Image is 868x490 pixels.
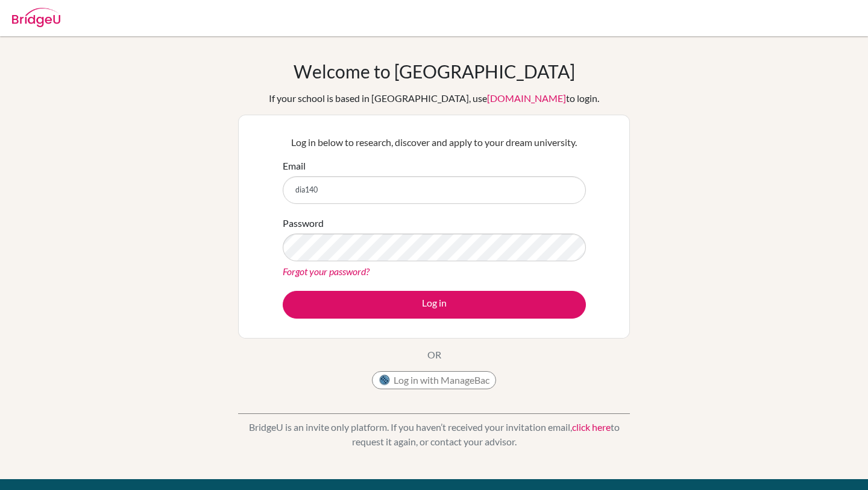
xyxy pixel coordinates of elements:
[283,216,324,231] label: Password
[427,348,441,362] p: OR
[12,8,60,27] img: Bridge-U
[283,135,586,150] p: Log in below to research, discover and apply to your dream university.
[269,91,599,106] div: If your school is based in [GEOGRAPHIC_DATA], use to login.
[283,159,306,173] label: Email
[294,60,575,82] h1: Welcome to [GEOGRAPHIC_DATA]
[572,421,611,433] a: click here
[238,420,630,449] p: BridgeU is an invite only platform. If you haven’t received your invitation email, to request it ...
[372,371,496,389] button: Log in with ManageBac
[283,266,370,277] a: Forgot your password?
[487,92,566,104] a: [DOMAIN_NAME]
[283,291,586,319] button: Log in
